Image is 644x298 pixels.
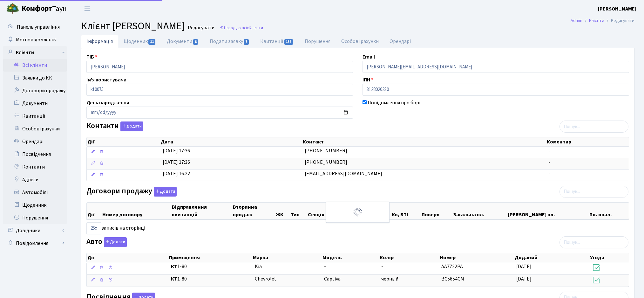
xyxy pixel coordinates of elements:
span: - [381,263,383,270]
a: Порушення [3,211,67,224]
th: Тип [290,203,307,219]
b: Комфорт [22,3,52,14]
span: черный [381,275,398,282]
a: Орендарі [384,35,416,48]
label: ПІБ [86,53,97,61]
input: Пошук... [559,236,628,248]
label: День народження [86,99,129,107]
a: Admin [571,17,582,24]
span: 1-80 [171,263,250,270]
th: Контакт [302,137,546,146]
a: Особові рахунки [336,35,384,48]
a: Додати [152,185,177,197]
span: Таун [22,3,67,14]
a: Посвідчення [3,148,67,161]
label: Ім'я користувача [86,76,126,84]
span: [DATE] 17:36 [163,147,190,154]
small: Редагувати . [186,25,216,31]
input: Пошук... [559,186,628,198]
a: Документи [3,97,67,110]
a: Квитанції [3,110,67,122]
span: [PHONE_NUMBER] [305,159,347,166]
a: Повідомлення [3,237,67,250]
a: Мої повідомлення [3,33,67,46]
th: Дії [87,203,102,219]
b: [PERSON_NAME] [598,5,636,12]
th: Секція [307,203,337,219]
th: Пл. опал. [589,203,629,219]
a: Порушення [299,35,336,48]
span: Мої повідомлення [16,36,57,43]
span: [DATE] 17:36 [163,159,190,166]
span: Captiva [324,275,341,282]
span: [DATE] 16:22 [163,170,190,177]
a: Заявки до КК [3,72,67,84]
th: Марка [252,253,322,262]
span: Chevrolet [255,275,276,282]
a: Інформація [81,35,118,48]
span: - [324,263,326,270]
span: Клієнт [PERSON_NAME] [81,19,185,33]
a: Документи [161,35,204,48]
span: - [548,170,550,177]
label: Контакти [86,121,143,131]
th: Загальна пл. [453,203,507,219]
a: Всі клієнти [3,59,67,72]
a: Адреси [3,173,67,186]
span: AA7722PA [441,263,463,270]
th: Номер [439,253,514,262]
th: [PERSON_NAME] пл. [507,203,589,219]
th: Модель [322,253,379,262]
span: Kia [255,263,262,270]
span: 7 [244,39,249,45]
span: 158 [284,39,293,45]
th: Відправлення квитанцій [171,203,232,219]
th: Угода [589,253,629,262]
a: Квитанції [255,35,299,48]
th: Номер договору [102,203,171,219]
nav: breadcrumb [561,14,644,27]
th: Доданий [514,253,589,262]
span: Панель управління [17,24,60,31]
button: Переключити навігацію [79,3,95,14]
span: ВС5654СМ [441,275,464,282]
span: 8 [193,39,198,45]
th: Коментар [546,137,629,146]
a: Особові рахунки [3,122,67,135]
b: КТ [171,275,177,282]
a: Орендарі [3,135,67,148]
th: Поверх [421,203,452,219]
span: 1-80 [171,275,250,283]
select: записів на сторінці [86,222,101,234]
label: Договори продажу [86,187,177,197]
a: Клієнти [589,17,604,24]
a: Подати заявку [204,35,255,48]
a: Панель управління [3,21,67,33]
th: Дата [160,137,302,146]
a: Контакти [3,161,67,173]
label: Авто [86,237,127,247]
a: Автомобілі [3,186,67,199]
a: [PERSON_NAME] [598,5,636,13]
span: [DATE] [516,275,532,282]
label: ІПН [363,76,373,84]
button: Договори продажу [154,187,177,197]
span: [DATE] [516,263,532,270]
a: Клієнти [3,46,67,59]
span: [EMAIL_ADDRESS][DOMAIN_NAME] [305,170,382,177]
a: Щоденник [118,35,161,48]
th: Дії [87,137,160,146]
button: Авто [104,237,127,247]
th: Колір [379,253,439,262]
th: ЖК [275,203,290,219]
label: Email [363,53,375,61]
span: - [548,147,550,154]
a: Довідники [3,224,67,237]
span: Клієнти [249,25,263,31]
button: Контакти [120,121,143,131]
th: Дії [87,253,168,262]
span: - [548,159,550,166]
img: logo.png [6,3,19,15]
a: Щоденник [3,199,67,211]
li: Редагувати [604,17,634,24]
